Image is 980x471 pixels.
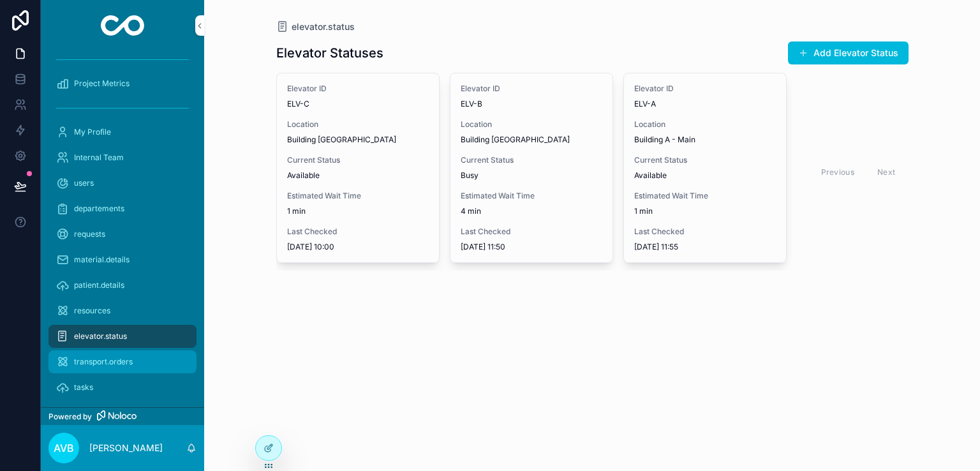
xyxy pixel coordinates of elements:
[788,41,909,64] button: Add Elevator Status
[461,155,602,165] span: Current Status
[48,172,197,195] a: users
[276,44,383,62] h1: Elevator Statuses
[634,191,776,201] span: Estimated Wait Time
[461,99,602,109] span: ELV-B
[634,155,776,165] span: Current Status
[287,227,429,237] span: Last Checked
[634,99,776,109] span: ELV-A
[634,135,776,145] span: Building A - Main
[48,299,197,322] a: resources
[461,191,602,201] span: Estimated Wait Time
[287,119,429,130] span: Location
[461,242,602,252] span: [DATE] 11:50
[48,350,197,373] a: transport.orders
[41,51,204,407] div: scrollable content
[74,127,111,137] span: My Profile
[74,357,133,367] span: transport.orders
[74,229,105,239] span: requests
[48,274,197,297] a: patient.details
[74,204,124,214] span: departements
[74,331,127,341] span: elevator.status
[48,72,197,95] a: Project Metrics
[48,223,197,246] a: requests
[48,146,197,169] a: Internal Team
[634,84,776,94] span: Elevator ID
[41,407,204,425] a: Powered by
[287,191,429,201] span: Estimated Wait Time
[74,153,124,163] span: Internal Team
[48,325,197,348] a: elevator.status
[292,20,355,33] span: elevator.status
[287,99,429,109] span: ELV-C
[74,178,94,188] span: users
[450,73,613,263] a: Elevator IDELV-BLocationBuilding [GEOGRAPHIC_DATA]Current StatusBusyEstimated Wait Time4 minLast ...
[276,20,355,33] a: elevator.status
[48,412,92,422] span: Powered by
[461,227,602,237] span: Last Checked
[74,280,124,290] span: patient.details
[287,135,429,145] span: Building [GEOGRAPHIC_DATA]
[623,73,787,263] a: Elevator IDELV-ALocationBuilding A - MainCurrent StatusAvailableEstimated Wait Time1 minLast Chec...
[74,255,130,265] span: material.details
[54,440,74,456] span: AVB
[48,121,197,144] a: My Profile
[287,170,429,181] span: Available
[74,306,110,316] span: resources
[634,227,776,237] span: Last Checked
[89,442,163,454] p: [PERSON_NAME]
[287,242,429,252] span: [DATE] 10:00
[634,170,776,181] span: Available
[634,206,776,216] span: 1 min
[461,135,602,145] span: Building [GEOGRAPHIC_DATA]
[461,119,602,130] span: Location
[101,15,145,36] img: App logo
[461,170,602,181] span: Busy
[48,248,197,271] a: material.details
[287,155,429,165] span: Current Status
[74,78,130,89] span: Project Metrics
[634,242,776,252] span: [DATE] 11:55
[461,84,602,94] span: Elevator ID
[287,206,429,216] span: 1 min
[48,197,197,220] a: departements
[287,84,429,94] span: Elevator ID
[276,73,440,263] a: Elevator IDELV-CLocationBuilding [GEOGRAPHIC_DATA]Current StatusAvailableEstimated Wait Time1 min...
[461,206,602,216] span: 4 min
[48,376,197,399] a: tasks
[74,382,93,392] span: tasks
[634,119,776,130] span: Location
